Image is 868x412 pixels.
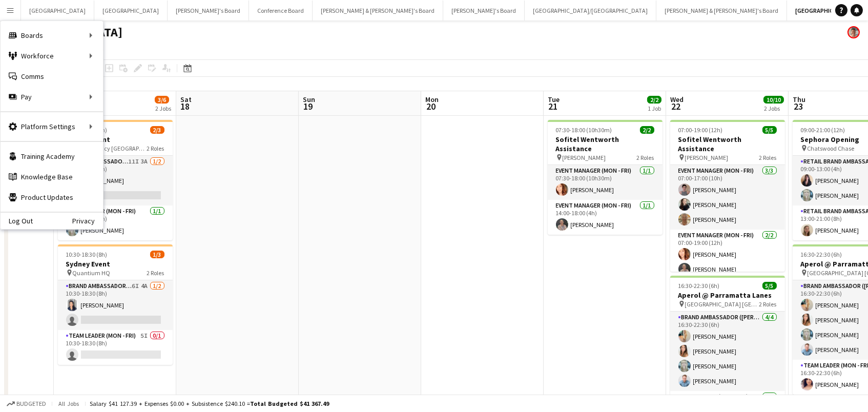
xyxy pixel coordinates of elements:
[670,312,785,391] app-card-role: Brand Ambassador ([PERSON_NAME])4/416:30-22:30 (6h)[PERSON_NAME][PERSON_NAME][PERSON_NAME][PERSON...
[548,200,663,235] app-card-role: Event Manager (Mon - Fri)1/114:00-18:00 (4h)[PERSON_NAME]
[56,400,81,407] span: All jobs
[73,145,147,152] span: Hyatt Regency [GEOGRAPHIC_DATA]
[556,126,612,134] span: 07:30-18:00 (10h30m)
[58,156,173,205] app-card-role: Brand Ambassador ([PERSON_NAME])11I3A1/210:30-18:30 (8h)[PERSON_NAME]
[678,126,723,134] span: 07:00-19:00 (12h)
[764,105,783,112] div: 2 Jobs
[787,1,861,20] button: [GEOGRAPHIC_DATA]
[669,100,684,112] span: 22
[670,120,785,272] app-job-card: 07:00-19:00 (12h)5/5Sofitel Wentworth Assistance [PERSON_NAME]2 RolesEvent Manager (Mon - Fri)3/3...
[848,26,860,38] app-user-avatar: Victoria Hunt
[791,100,805,112] span: 23
[670,135,785,153] h3: Sofitel Wentworth Assistance
[58,259,173,269] h3: Sydney Event
[58,330,173,365] app-card-role: Team Leader (Mon - Fri)5I0/110:30-18:30 (8h)
[58,280,173,330] app-card-role: Brand Ambassador ([PERSON_NAME])6I4A1/210:30-18:30 (8h)[PERSON_NAME]
[793,95,805,104] span: Thu
[150,251,164,258] span: 1/3
[443,1,525,20] button: [PERSON_NAME]'s Board
[548,120,663,235] app-job-card: 07:30-18:00 (10h30m)2/2Sofitel Wentworth Assistance [PERSON_NAME]2 RolesEvent Manager (Mon - Fri)...
[546,100,560,112] span: 21
[313,1,443,20] button: [PERSON_NAME] & [PERSON_NAME]'s Board
[58,135,173,144] h3: Sydney Event
[1,116,103,137] div: Platform Settings
[1,187,103,208] a: Product Updates
[179,100,192,112] span: 18
[670,95,684,104] span: Wed
[1,87,103,107] div: Pay
[1,25,103,46] div: Boards
[548,95,560,104] span: Tue
[1,167,103,187] a: Knowledge Base
[763,96,784,104] span: 10/10
[147,145,164,152] span: 2 Roles
[303,95,315,104] span: Sun
[525,1,656,20] button: [GEOGRAPHIC_DATA]/[GEOGRAPHIC_DATA]
[759,154,777,161] span: 2 Roles
[155,96,169,104] span: 3/6
[1,66,103,87] a: Comms
[670,291,785,300] h3: Aperol @ Parramatta Lanes
[94,1,168,20] button: [GEOGRAPHIC_DATA]
[180,95,192,104] span: Sat
[640,126,654,134] span: 2/2
[249,1,313,20] button: Conference Board
[801,126,845,134] span: 09:00-21:00 (12h)
[759,300,777,308] span: 2 Roles
[656,1,787,20] button: [PERSON_NAME] & [PERSON_NAME]'s Board
[72,217,103,225] a: Privacy
[5,398,48,409] button: Budgeted
[150,126,164,134] span: 2/3
[808,145,855,152] span: Chatswood Chase
[685,300,759,308] span: [GEOGRAPHIC_DATA] [GEOGRAPHIC_DATA]
[250,400,329,407] span: Total Budgeted $41 367.49
[563,154,606,161] span: [PERSON_NAME]
[21,1,94,20] button: [GEOGRAPHIC_DATA]
[425,95,439,104] span: Mon
[678,282,720,290] span: 16:30-22:30 (6h)
[647,96,662,104] span: 2/2
[637,154,654,161] span: 2 Roles
[90,400,329,407] div: Salary $41 127.39 + Expenses $0.00 + Subsistence $240.10 =
[548,165,663,200] app-card-role: Event Manager (Mon - Fri)1/107:30-18:00 (10h30m)[PERSON_NAME]
[168,1,249,20] button: [PERSON_NAME]'s Board
[73,269,111,277] span: Quantium HQ
[66,251,108,258] span: 10:30-18:30 (8h)
[1,217,33,225] a: Log Out
[801,251,842,258] span: 16:30-22:30 (6h)
[58,244,173,365] app-job-card: 10:30-18:30 (8h)1/3Sydney Event Quantium HQ2 RolesBrand Ambassador ([PERSON_NAME])6I4A1/210:30-18...
[155,105,171,112] div: 2 Jobs
[1,146,103,167] a: Training Academy
[147,269,164,277] span: 2 Roles
[685,154,729,161] span: [PERSON_NAME]
[670,230,785,279] app-card-role: Event Manager (Mon - Fri)2/207:00-19:00 (12h)[PERSON_NAME][PERSON_NAME]
[16,400,46,407] span: Budgeted
[301,100,315,112] span: 19
[424,100,439,112] span: 20
[648,105,661,112] div: 1 Job
[1,46,103,66] div: Workforce
[670,165,785,230] app-card-role: Event Manager (Mon - Fri)3/307:00-17:00 (10h)[PERSON_NAME][PERSON_NAME][PERSON_NAME]
[548,135,663,153] h3: Sofitel Wentworth Assistance
[762,126,777,134] span: 5/5
[58,205,173,240] app-card-role: Team Leader (Mon - Fri)1/110:30-18:30 (8h)[PERSON_NAME]
[58,120,173,240] app-job-card: 10:30-18:30 (8h)2/3Sydney Event Hyatt Regency [GEOGRAPHIC_DATA]2 RolesBrand Ambassador ([PERSON_N...
[762,282,777,290] span: 5/5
